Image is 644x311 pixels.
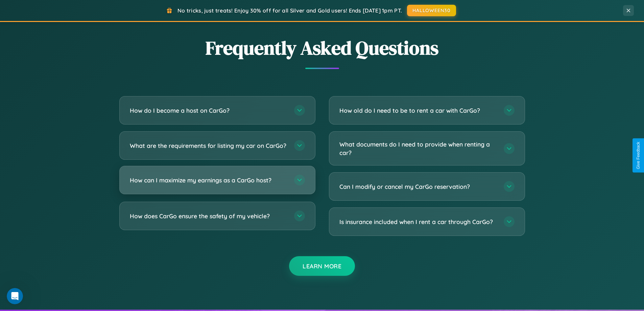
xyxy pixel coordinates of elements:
[177,7,402,14] span: No tricks, just treats! Enjoy 30% off for all Silver and Gold users! Ends [DATE] 1pm PT.
[407,5,456,16] button: HALLOWEEN30
[130,212,287,220] h3: How does CarGo ensure the safety of my vehicle?
[119,35,525,61] h2: Frequently Asked Questions
[7,288,23,304] iframe: Intercom live chat
[339,218,497,226] h3: Is insurance included when I rent a car through CarGo?
[130,106,287,115] h3: How do I become a host on CarGo?
[339,182,497,191] h3: Can I modify or cancel my CarGo reservation?
[130,176,287,184] h3: How can I maximize my earnings as a CarGo host?
[130,141,287,150] h3: What are the requirements for listing my car on CarGo?
[289,256,355,276] button: Learn More
[636,142,641,169] div: Give Feedback
[339,140,497,157] h3: What documents do I need to provide when renting a car?
[339,106,497,115] h3: How old do I need to be to rent a car with CarGo?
